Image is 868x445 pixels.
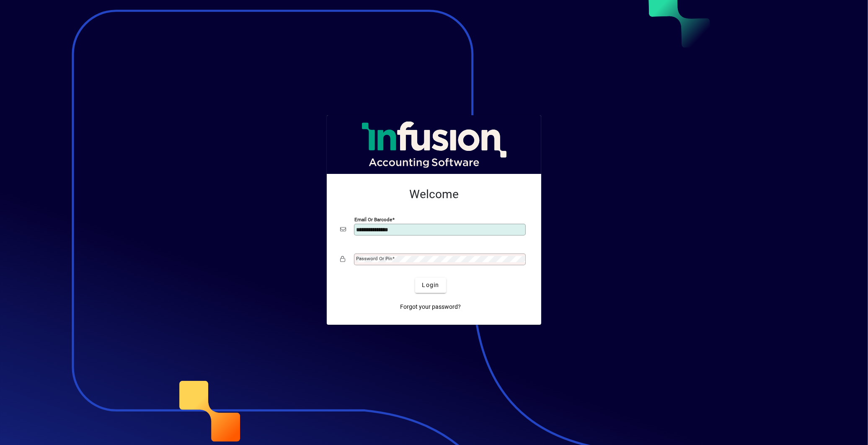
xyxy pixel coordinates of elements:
span: Forgot your password? [400,303,461,311]
mat-label: Password or Pin [356,256,392,261]
h2: Welcome [340,187,528,202]
span: Login [422,281,439,290]
mat-label: Email or Barcode [354,216,392,222]
button: Login [415,278,446,293]
a: Forgot your password? [397,300,465,315]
